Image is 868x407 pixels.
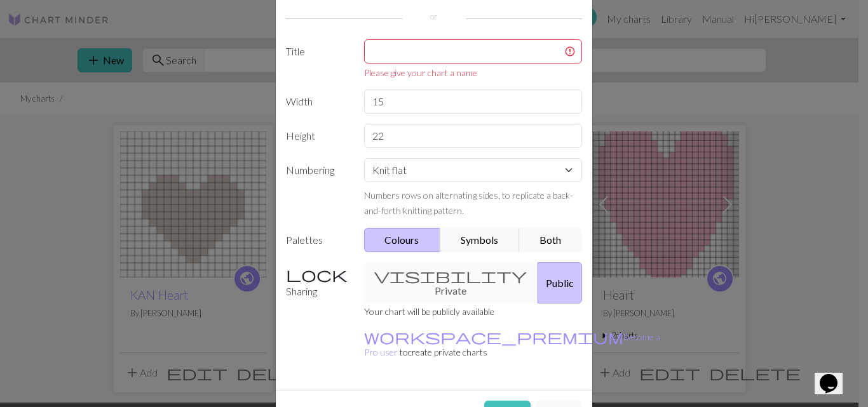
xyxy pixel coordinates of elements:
[440,228,520,252] button: Symbols
[364,66,583,79] div: Please give your chart a name
[364,228,441,252] button: Colours
[278,39,356,79] label: Title
[364,331,660,357] a: Become a Pro user
[278,228,356,252] label: Palettes
[364,306,494,317] small: Your chart will be publicly available
[278,262,356,304] label: Sharing
[519,228,583,252] button: Both
[278,90,356,114] label: Width
[364,328,623,345] span: workspace_premium
[278,158,356,218] label: Numbering
[364,331,660,357] small: to create private charts
[538,262,582,304] button: Public
[364,190,573,216] small: Numbers rows on alternating sides, to replicate a back-and-forth knitting pattern.
[815,356,855,394] iframe: chat widget
[278,124,356,148] label: Height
